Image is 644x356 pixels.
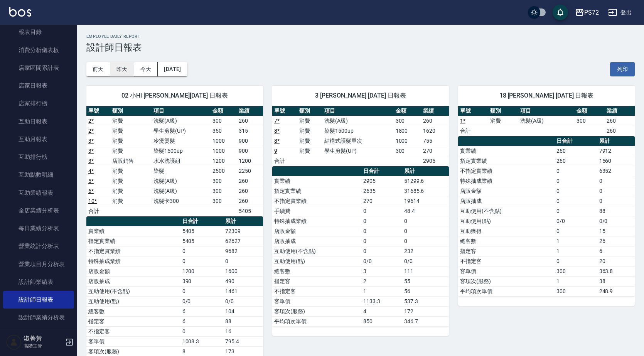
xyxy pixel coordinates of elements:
td: 洗髮(A級) [322,116,394,126]
table: a dense table [272,166,449,327]
td: 88 [597,206,635,216]
td: 洗髮(A級) [152,116,211,126]
td: 0 [180,246,223,256]
td: 消費 [488,116,518,126]
td: 水水洗護組 [152,156,211,166]
td: 1200 [237,156,263,166]
a: 9 [274,148,277,154]
td: 15 [597,226,635,236]
td: 260 [421,116,449,126]
td: 消費 [297,146,322,156]
td: 2905 [361,176,402,186]
td: 172 [402,306,449,316]
td: 實業績 [458,146,555,156]
td: 實業績 [272,176,361,186]
td: 指定客 [458,246,555,256]
h3: 設計師日報表 [86,42,635,53]
td: 店販抽成 [272,236,361,246]
td: 特殊抽成業績 [272,216,361,226]
td: 1 [555,276,597,286]
td: 指定實業績 [86,236,180,246]
td: 300 [211,176,237,186]
td: 洗髮(A級) [518,116,575,126]
td: 300 [394,116,421,126]
td: 62627 [223,236,263,246]
td: 56 [402,286,449,296]
td: 300 [211,186,237,196]
td: 不指定實業績 [86,246,180,256]
img: Person [6,334,22,350]
a: 互助排行榜 [3,148,74,166]
td: 7912 [597,146,635,156]
td: 850 [361,316,402,326]
td: 總客數 [272,266,361,276]
td: 19614 [402,196,449,206]
td: 洗髮卡300 [152,196,211,206]
td: 互助使用(不含點) [86,286,180,296]
td: 755 [421,136,449,146]
td: 染髮 [152,166,211,176]
td: 1133.3 [361,296,402,306]
td: 350 [211,126,237,136]
td: 300 [555,266,597,276]
button: PS72 [572,5,602,20]
img: Logo [9,7,31,17]
td: 1620 [421,126,449,136]
table: a dense table [458,106,635,136]
td: 0 [555,196,597,206]
td: 總客數 [86,306,180,316]
td: 消費 [110,196,152,206]
th: 業績 [421,106,449,116]
td: 0 [361,246,402,256]
a: 每日業績分析表 [3,219,74,237]
td: 0 [223,256,263,266]
td: 2635 [361,186,402,196]
td: 消費 [110,166,152,176]
td: 4 [361,306,402,316]
th: 金額 [575,106,605,116]
td: 指定客 [272,276,361,286]
td: 0 [555,186,597,196]
div: PS72 [584,8,599,17]
td: 72309 [223,226,263,236]
th: 金額 [211,106,237,116]
td: 0 [180,286,223,296]
td: 300 [211,196,237,206]
td: 總客數 [458,236,555,246]
td: 2905 [421,156,449,166]
a: 店家日報表 [3,77,74,94]
td: 0 [555,176,597,186]
a: 互助業績報表 [3,184,74,202]
td: 260 [555,146,597,156]
td: 31685.6 [402,186,449,196]
td: 1000 [211,136,237,146]
td: 1000 [394,136,421,146]
td: 0 [555,166,597,176]
td: 店販金額 [458,186,555,196]
td: 6 [180,316,223,326]
th: 累計 [223,216,263,226]
td: 消費 [110,176,152,186]
td: 店販抽成 [458,196,555,206]
td: 互助使用(不含點) [458,206,555,216]
td: 0/0 [555,216,597,226]
td: 300 [394,146,421,156]
button: 前天 [86,62,110,76]
td: 洗髮(A級) [152,186,211,196]
td: 1008.3 [180,336,223,346]
th: 單號 [86,106,110,116]
td: 1600 [223,266,263,276]
td: 0 [597,186,635,196]
th: 類別 [488,106,518,116]
a: 設計師業績月報表 [3,327,74,344]
td: 不指定客 [272,286,361,296]
td: 消費 [297,136,322,146]
td: 2500 [211,166,237,176]
td: 346.7 [402,316,449,326]
td: 38 [597,276,635,286]
table: a dense table [458,136,635,297]
table: a dense table [86,106,263,216]
td: 合計 [458,126,488,136]
a: 營業項目月分析表 [3,255,74,273]
td: 0/0 [597,216,635,226]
